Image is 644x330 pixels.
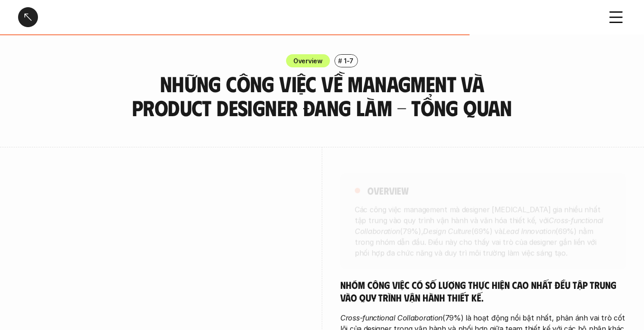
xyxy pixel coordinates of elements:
em: Cross-functional Collaboration [340,313,442,322]
p: 1-7 [344,56,353,66]
em: Cross-functional Collaboration [355,216,606,236]
h3: Những công việc về Managment và Product Designer đang làm - Tổng quan [130,72,514,120]
h6: # [338,57,342,64]
h5: overview [367,184,409,197]
p: Các công việc management mà designer [MEDICAL_DATA] gia nhiều nhất tập trung vào quy trình vận hà... [355,204,611,258]
h5: Nhóm công việc có số lượng thực hiện cao nhất đều tập trung vào quy trình vận hành thiết kế. [340,278,626,303]
em: Design Culture [423,226,471,236]
p: Overview [293,56,323,66]
em: Lead Innovation [503,226,556,236]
